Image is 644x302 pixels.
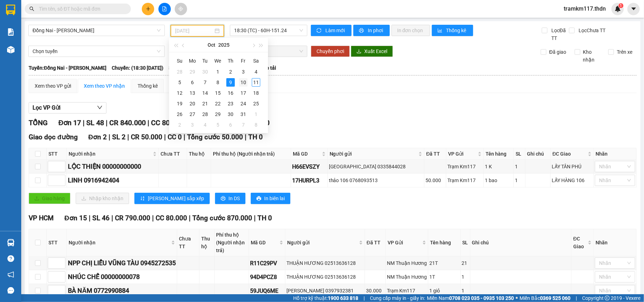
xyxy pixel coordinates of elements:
input: 09/10/2025 [175,27,213,35]
div: [PERSON_NAME] 0397932381 [286,287,364,295]
th: STT [47,229,67,256]
div: NHÚC CHẾ 00000000078 [68,272,176,282]
div: R11C29PV [250,259,284,268]
div: 9 [226,78,235,87]
div: 6 [188,78,197,87]
td: 2025-10-23 [224,98,237,109]
span: | [89,214,91,222]
button: In đơn chọn [391,25,430,36]
td: 2025-10-15 [211,88,224,98]
div: 14 [201,89,209,97]
div: NM Thuận Hương [387,259,427,267]
span: Chọn chuyến [234,46,303,57]
span: [PERSON_NAME] sắp xếp [148,194,204,202]
div: 8 [252,121,260,129]
span: Mã GD [293,150,320,158]
td: 2025-10-04 [250,66,262,77]
div: LINH 0916942404 [68,175,157,185]
span: Thống kê [446,27,468,34]
td: 2025-10-18 [250,88,262,98]
div: NM Thuận Hương [387,273,427,281]
td: 2025-10-24 [237,98,250,109]
th: Đã TT [365,229,386,256]
div: 21 [462,259,469,267]
span: | [83,118,85,127]
span: file-add [162,6,167,11]
th: Mo [186,55,199,66]
td: 2025-10-07 [199,77,211,88]
div: 30 [226,110,235,118]
td: 2025-10-05 [173,77,186,88]
button: syncLàm mới [311,25,352,36]
div: THUẬN HƯƠNG 02513636128 [286,259,364,267]
td: H66EVSZY [291,160,327,174]
input: Tìm tên, số ĐT hoặc mã đơn [39,5,122,13]
td: 2025-10-28 [199,109,211,120]
span: Người gửi [287,239,358,246]
button: aim [175,3,187,15]
th: Th [224,55,237,66]
div: 59JUQ6ME [250,286,284,295]
td: R11C29PV [249,256,285,270]
td: 2025-10-06 [186,77,199,88]
button: 2025 [218,38,230,52]
th: Thu hộ [187,148,211,160]
button: Lọc VP Gửi [29,102,106,114]
div: 21 [201,99,209,108]
div: 20 [188,99,197,108]
strong: 0708 023 035 - 0935 103 250 [449,295,514,301]
div: 1 [515,176,524,184]
td: 2025-11-01 [250,109,262,120]
td: 2025-11-06 [224,120,237,130]
div: 17HURPL3 [292,176,326,185]
sup: 1 [619,3,623,8]
td: 2025-10-10 [237,77,250,88]
span: bar-chart [437,28,443,34]
div: 30 [201,68,209,76]
span: Lọc Chưa TT [576,27,607,34]
th: We [211,55,224,66]
div: 1 [214,68,222,76]
span: | [576,294,577,302]
b: Tuyến: Đồng Nai - [PERSON_NAME] [29,65,106,71]
span: In phơi [368,27,384,34]
span: Kho nhận [580,48,603,64]
span: caret-down [631,6,637,12]
button: downloadXuất Excel [351,46,393,57]
span: Trên xe [614,48,635,56]
span: | [147,118,149,127]
span: search [29,6,34,11]
span: SL 2 [112,133,126,141]
td: 2025-10-21 [199,98,211,109]
span: | [106,118,108,127]
span: CC 0 [168,133,182,141]
td: 2025-09-28 [173,66,186,77]
span: down [97,105,103,110]
div: 1 [462,287,469,295]
span: Giao dọc đường [29,133,78,141]
span: | [109,133,110,141]
td: 2025-09-30 [199,66,211,77]
div: 7 [239,121,248,129]
span: plus [146,6,151,11]
div: 29 [214,110,222,118]
span: Đơn 17 [58,118,81,127]
td: 2025-10-27 [186,109,199,120]
td: 2025-10-31 [237,109,250,120]
div: 1 [462,273,469,281]
td: 2025-10-30 [224,109,237,120]
div: 1 bao [485,176,512,184]
td: 2025-10-20 [186,98,199,109]
td: 2025-10-02 [224,66,237,77]
div: 31 [239,110,248,118]
div: 4 [201,121,209,129]
td: 17HURPL3 [291,174,327,187]
img: solution-icon [7,28,14,36]
div: 25 [252,99,260,108]
span: sort-ascending [140,196,145,202]
td: 2025-10-09 [224,77,237,88]
div: 1 [252,110,260,118]
button: uploadGiao hàng [29,193,70,204]
span: Hỗ trợ kỹ thuật: [293,294,358,302]
span: ĐC Giao [573,235,586,250]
